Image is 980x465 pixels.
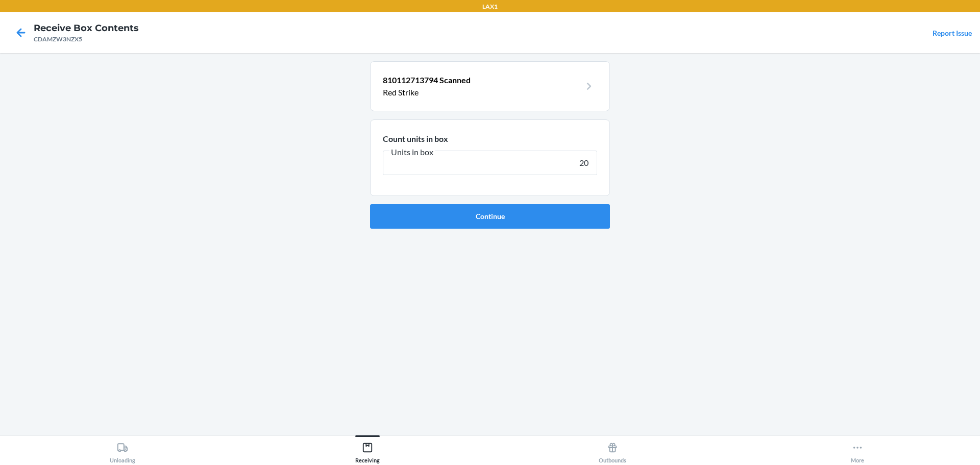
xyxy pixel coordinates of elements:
div: More [851,438,864,463]
div: CDAMZW3NZX5 [34,35,139,44]
p: LAX1 [482,2,498,11]
a: Report Issue [933,29,972,37]
a: 810112713794 ScannedRed Strike [383,74,597,99]
div: Receiving [355,438,380,463]
input: Units in box [383,151,597,175]
span: 810112713794 Scanned [383,75,471,85]
button: More [735,435,980,463]
span: Units in box [389,147,435,157]
div: Unloading [110,438,135,463]
button: Continue [370,204,610,229]
span: Count units in box [383,134,448,143]
p: Red Strike [383,86,581,99]
button: Outbounds [490,435,735,463]
div: Outbounds [599,438,626,463]
h4: Receive Box Contents [34,21,139,35]
button: Receiving [245,435,490,463]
